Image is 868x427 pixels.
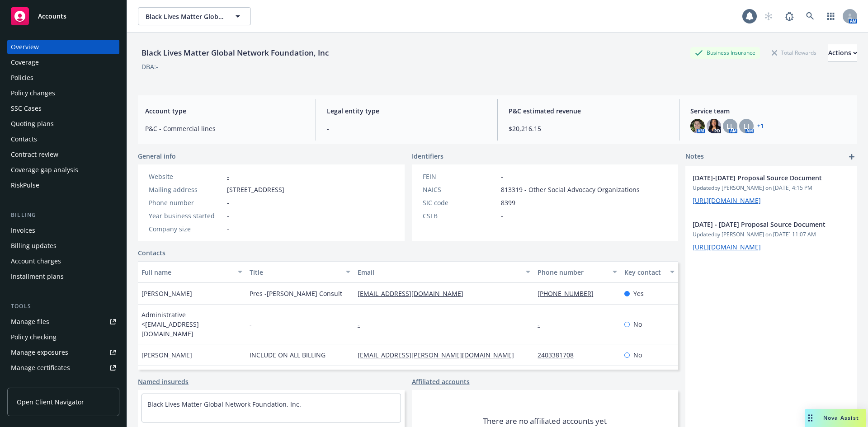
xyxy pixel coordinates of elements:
a: add [846,151,857,162]
a: Named insureds [138,377,189,386]
a: [PHONE_NUMBER] [538,289,601,298]
span: General info [138,151,176,161]
div: Mailing address [149,185,223,194]
span: - [501,211,503,221]
span: P&C estimated revenue [509,106,668,116]
a: Billing updates [7,239,119,253]
div: Phone number [538,267,607,277]
span: [PERSON_NAME] [142,350,192,360]
div: RiskPulse [11,178,39,192]
span: No [633,319,642,329]
a: Start snowing [759,7,778,25]
span: No [633,350,642,360]
a: [URL][DOMAIN_NAME] [693,196,761,205]
span: Updated by [PERSON_NAME] on [DATE] 11:07 AM [693,230,850,239]
span: - [227,211,229,221]
button: Email [354,261,534,283]
a: Manage certificates [7,361,119,375]
a: [EMAIL_ADDRESS][PERSON_NAME][DOMAIN_NAME] [358,351,521,359]
div: Full name [142,267,232,277]
span: Notes [685,151,704,162]
a: Quoting plans [7,117,119,131]
a: Account charges [7,254,119,268]
div: Email [358,267,520,277]
div: Manage files [11,314,49,329]
div: Billing [7,211,119,220]
a: Policy changes [7,86,119,100]
span: Account type [145,106,305,116]
div: Black Lives Matter Global Network Foundation, Inc [138,47,332,59]
button: Key contact [621,261,678,283]
div: Invoices [11,223,35,238]
div: Installment plans [11,269,64,284]
span: 813319 - Other Social Advocacy Organizations [501,185,640,194]
span: Yes [633,289,644,298]
div: [DATE]-[DATE] Proposal Source DocumentUpdatedby [PERSON_NAME] on [DATE] 4:15 PM[URL][DOMAIN_NAME] [685,166,857,212]
span: Legal entity type [327,106,486,116]
a: Search [801,7,819,25]
a: Manage claims [7,376,119,390]
a: SSC Cases [7,101,119,116]
div: Tools [7,302,119,311]
div: Actions [828,44,857,61]
div: Policy changes [11,86,55,100]
div: DBA: - [142,62,158,71]
a: Accounts [7,4,119,29]
a: Policy checking [7,330,119,344]
span: - [250,319,252,329]
div: Quoting plans [11,117,54,131]
button: Actions [828,44,857,62]
div: Coverage [11,55,39,70]
div: Website [149,172,223,181]
a: - [538,320,547,328]
span: There are no affiliated accounts yet [483,416,607,427]
span: [DATE] - [DATE] Proposal Source Document [693,220,826,229]
div: Manage exposures [11,345,68,360]
span: $20,216.15 [509,124,668,133]
div: Contacts [11,132,37,146]
div: [DATE] - [DATE] Proposal Source DocumentUpdatedby [PERSON_NAME] on [DATE] 11:07 AM[URL][DOMAIN_NAME] [685,212,857,259]
a: 2403381708 [538,351,581,359]
div: Account charges [11,254,61,268]
div: NAICS [423,185,497,194]
a: - [227,172,229,181]
span: Identifiers [412,151,443,161]
div: Manage certificates [11,361,70,375]
span: Black Lives Matter Global Network Foundation, Inc [146,12,224,21]
div: CSLB [423,211,497,221]
div: Year business started [149,211,223,221]
a: Contacts [7,132,119,146]
a: [EMAIL_ADDRESS][DOMAIN_NAME] [358,289,471,298]
span: Pres -[PERSON_NAME] Consult [250,289,342,298]
a: Overview [7,40,119,54]
a: Installment plans [7,269,119,284]
button: Nova Assist [805,409,866,427]
span: P&C - Commercial lines [145,124,305,133]
div: Title [250,267,340,277]
a: Coverage gap analysis [7,163,119,177]
div: Policy checking [11,330,57,344]
div: Total Rewards [767,47,821,58]
span: [PERSON_NAME] [142,289,192,298]
span: Updated by [PERSON_NAME] on [DATE] 4:15 PM [693,184,850,192]
a: Contract review [7,147,119,162]
div: Billing updates [11,239,57,253]
div: SSC Cases [11,101,42,116]
div: Company size [149,224,223,234]
div: Business Insurance [690,47,760,58]
div: Contract review [11,147,58,162]
img: photo [707,119,721,133]
a: Policies [7,70,119,85]
span: LI [744,122,749,131]
button: Black Lives Matter Global Network Foundation, Inc [138,7,251,25]
a: Manage exposures [7,345,119,360]
span: LL [726,122,734,131]
a: [URL][DOMAIN_NAME] [693,243,761,251]
a: RiskPulse [7,178,119,192]
a: Invoices [7,223,119,238]
div: Manage claims [11,376,57,390]
a: Contacts [138,248,165,258]
span: Nova Assist [823,414,859,422]
span: Service team [690,106,850,116]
